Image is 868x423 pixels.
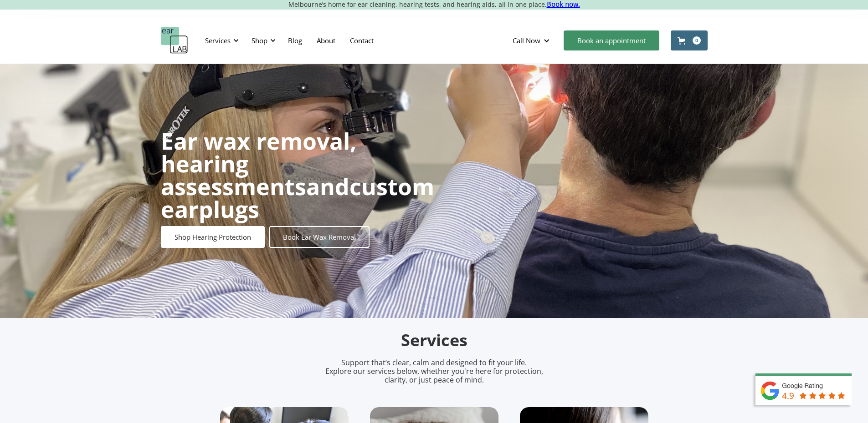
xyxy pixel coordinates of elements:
h1: and [161,130,434,221]
a: home [161,27,188,54]
p: Support that’s clear, calm and designed to fit your life. Explore our services below, whether you... [313,358,555,385]
a: Blog [281,27,309,54]
strong: Ear wax removal, hearing assessments [161,126,356,202]
div: Services [200,27,241,54]
a: Shop Hearing Protection [161,226,265,248]
div: Shop [252,36,267,45]
div: Call Now [505,27,559,54]
a: About [309,27,343,54]
div: Call Now [513,36,540,45]
strong: custom earplugs [161,171,434,225]
a: Open cart [671,30,708,50]
h2: Services [220,330,648,351]
div: Shop [246,27,278,54]
div: Services [205,36,231,45]
a: Contact [343,27,381,54]
a: Book Ear Wax Removal [269,226,370,248]
div: 0 [693,36,701,45]
a: Book an appointment [564,30,659,50]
